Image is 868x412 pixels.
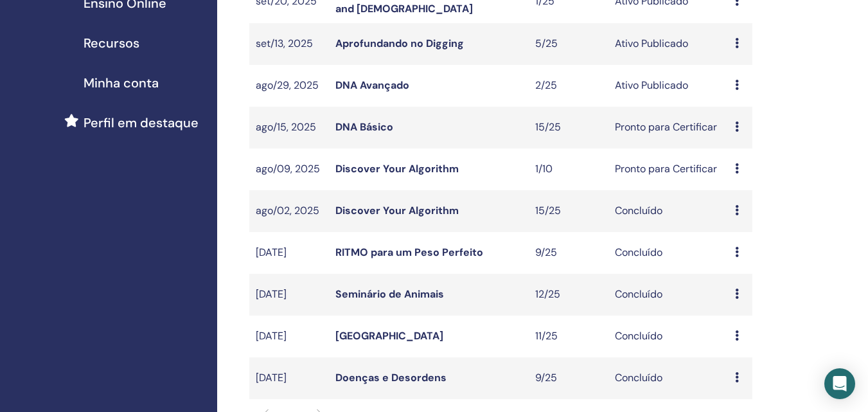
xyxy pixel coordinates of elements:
td: Ativo Publicado [608,23,728,65]
td: 15/25 [529,107,608,148]
td: set/13, 2025 [249,23,329,65]
td: ago/09, 2025 [249,148,329,190]
td: [DATE] [249,232,329,274]
td: 2/25 [529,65,608,107]
td: Concluído [608,274,728,316]
span: Recursos [84,33,139,53]
a: Discover Your Algorithm [335,204,459,217]
td: Concluído [608,232,728,274]
td: 9/25 [529,232,608,274]
td: 1/10 [529,148,608,190]
td: [DATE] [249,357,329,399]
td: Pronto para Certificar [608,148,728,190]
td: 5/25 [529,23,608,65]
td: 9/25 [529,357,608,399]
a: Discover Your Algorithm [335,162,459,175]
a: RITMO para um Peso Perfeito [335,246,483,259]
td: Concluído [608,316,728,357]
td: 12/25 [529,274,608,316]
a: Doenças e Desordens [335,371,447,384]
a: Seminário de Animais [335,287,444,301]
td: 11/25 [529,316,608,357]
td: Concluído [608,357,728,399]
span: Perfil em destaque [84,113,199,132]
td: 15/25 [529,190,608,232]
td: Ativo Publicado [608,65,728,107]
a: [GEOGRAPHIC_DATA] [335,329,443,343]
div: Open Intercom Messenger [824,368,855,399]
span: Minha conta [84,73,159,93]
td: [DATE] [249,316,329,357]
td: Pronto para Certificar [608,107,728,148]
a: DNA Avançado [335,78,409,92]
a: Aprofundando no Digging [335,37,464,50]
td: ago/15, 2025 [249,107,329,148]
a: DNA Básico [335,120,393,134]
td: Concluído [608,190,728,232]
td: ago/02, 2025 [249,190,329,232]
td: ago/29, 2025 [249,65,329,107]
td: [DATE] [249,274,329,316]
